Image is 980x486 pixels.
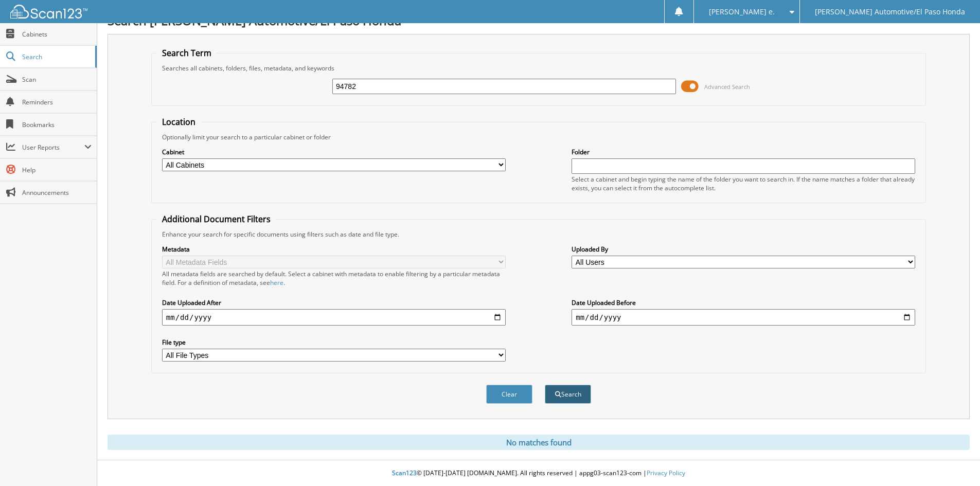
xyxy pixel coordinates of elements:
label: File type [162,338,506,347]
span: Advanced Search [704,83,750,91]
label: Cabinet [162,148,506,156]
input: start [162,309,506,326]
span: Scan123 [392,469,417,477]
label: Date Uploaded Before [572,298,915,307]
span: Reminders [22,98,92,106]
div: Enhance your search for specific documents using filters such as date and file type. [157,230,920,239]
legend: Additional Document Filters [157,213,276,225]
span: Search [22,52,90,61]
span: Announcements [22,188,92,197]
div: Select a cabinet and begin typing the name of the folder you want to search in. If the name match... [572,175,915,192]
label: Folder [572,148,915,156]
div: © [DATE]-[DATE] [DOMAIN_NAME]. All rights reserved | appg03-scan123-com | [97,461,980,486]
div: Optionally limit your search to a particular cabinet or folder [157,133,920,141]
label: Date Uploaded After [162,298,506,307]
div: All metadata fields are searched by default. Select a cabinet with metadata to enable filtering b... [162,269,506,287]
a: here [270,278,283,287]
span: [PERSON_NAME] Automotive/El Paso Honda [815,9,965,15]
span: Scan [22,75,92,84]
span: User Reports [22,143,84,152]
button: Search [545,385,591,404]
legend: Search Term [157,47,217,59]
input: end [572,309,915,326]
span: [PERSON_NAME] e. [709,9,775,15]
div: No matches found [108,435,970,450]
label: Uploaded By [572,245,915,254]
span: Bookmarks [22,120,92,129]
legend: Location [157,116,201,128]
span: Help [22,166,92,174]
label: Metadata [162,245,506,254]
span: Cabinets [22,30,92,39]
button: Clear [486,385,532,404]
div: Searches all cabinets, folders, files, metadata, and keywords [157,64,920,73]
a: Privacy Policy [647,469,685,477]
img: scan123-logo-white.svg [10,5,87,19]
